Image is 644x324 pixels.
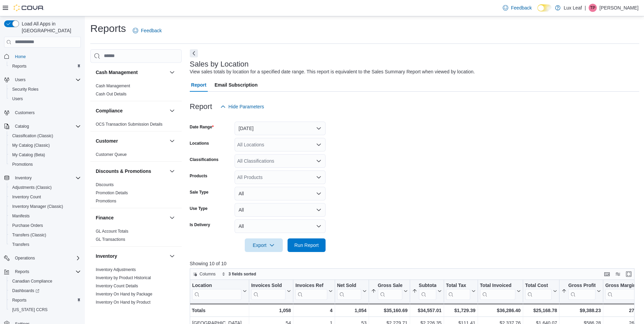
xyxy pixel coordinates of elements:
[10,141,53,149] a: My Catalog (Classic)
[235,203,326,217] button: All
[288,238,326,252] button: Run Report
[337,282,361,289] div: Net Sold
[562,282,601,300] button: Gross Profit
[295,282,332,300] button: Invoices Ref
[7,160,84,169] button: Promotions
[12,108,81,117] span: Customers
[192,282,247,300] button: Location
[235,122,326,135] button: [DATE]
[10,240,81,249] span: Transfers
[10,132,81,140] span: Classification (Classic)
[12,194,41,200] span: Inventory Count
[316,142,321,147] button: Open list of options
[15,54,26,59] span: Home
[168,68,176,76] button: Cash Management
[446,306,475,314] div: $1,729.39
[12,52,81,61] span: Home
[190,173,207,179] label: Products
[625,270,633,278] button: Enter fullscreen
[10,151,48,159] a: My Catalog (Beta)
[10,62,29,70] a: Reports
[96,291,152,297] span: Inventory On Hand by Package
[511,4,532,11] span: Feedback
[96,253,117,259] h3: Inventory
[7,202,84,211] button: Inventory Manager (Classic)
[12,278,52,284] span: Canadian Compliance
[7,94,84,104] button: Users
[96,107,123,114] h3: Compliance
[215,78,258,92] span: Email Subscription
[96,168,167,175] button: Discounts & Promotions
[10,202,81,211] span: Inventory Manager (Classic)
[96,284,138,288] a: Inventory Count Details
[7,211,84,221] button: Manifests
[251,306,291,314] div: 1,058
[96,152,127,157] a: Customer Queue
[12,174,34,182] button: Inventory
[90,82,182,101] div: Cash Management
[90,22,126,35] h1: Reports
[190,141,209,146] label: Locations
[10,132,56,140] a: Classification (Classic)
[7,85,84,94] button: Security Roles
[10,306,81,314] span: Washington CCRS
[90,120,182,131] div: Compliance
[568,282,595,300] div: Gross Profit
[525,282,551,300] div: Total Cost
[96,253,167,259] button: Inventory
[96,138,118,144] h3: Customer
[12,152,45,158] span: My Catalog (Beta)
[12,223,43,228] span: Purchase Orders
[10,85,81,93] span: Security Roles
[96,229,128,234] span: GL Account Totals
[192,282,241,289] div: Location
[12,298,26,303] span: Reports
[295,282,327,289] div: Invoices Ref
[14,4,44,11] img: Cova
[96,275,151,281] span: Inventory by Product Historical
[12,174,81,182] span: Inventory
[235,219,326,233] button: All
[15,255,35,261] span: Operations
[7,141,84,150] button: My Catalog (Classic)
[589,4,597,12] div: Tony Parcels
[251,282,286,289] div: Invoices Sold
[96,214,167,221] button: Finance
[96,191,128,195] a: Promotion Details
[218,100,267,113] button: Hide Parameters
[10,212,32,220] a: Manifests
[7,295,84,305] button: Reports
[7,230,84,240] button: Transfers (Classic)
[10,62,81,70] span: Reports
[371,306,407,314] div: $35,160.69
[371,282,407,300] button: Gross Sales
[7,183,84,192] button: Adjustments (Classic)
[96,84,130,88] a: Cash Management
[10,141,81,149] span: My Catalog (Classic)
[168,252,176,260] button: Inventory
[10,296,29,304] a: Reports
[12,143,50,148] span: My Catalog (Classic)
[10,306,50,314] a: [US_STATE] CCRS
[295,282,327,300] div: Invoices Ref
[600,4,639,12] p: [PERSON_NAME]
[96,83,130,89] span: Cash Management
[378,282,402,300] div: Gross Sales
[96,267,136,272] span: Inventory Adjustments
[412,306,441,314] div: $34,557.01
[190,190,208,195] label: Sale Type
[15,77,25,83] span: Users
[1,52,84,61] button: Home
[446,282,470,289] div: Total Tax
[12,76,28,84] button: Users
[446,282,470,300] div: Total Tax
[7,150,84,160] button: My Catalog (Beta)
[419,282,436,300] div: Subtotal
[12,53,29,61] a: Home
[295,306,332,314] div: 4
[12,268,81,276] span: Reports
[190,206,207,211] label: Use Type
[249,238,279,252] span: Export
[10,287,81,295] span: Dashboards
